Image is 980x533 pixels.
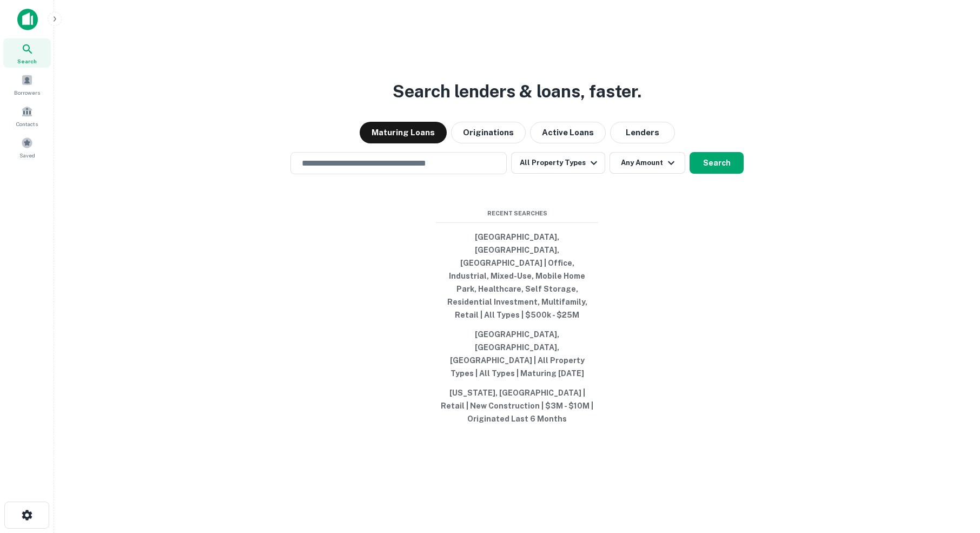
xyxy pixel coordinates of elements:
button: Any Amount [610,152,685,174]
button: Maturing Loans [360,122,447,143]
a: Contacts [3,101,51,130]
button: Originations [451,122,526,143]
span: Recent Searches [436,209,598,218]
span: Saved [19,151,35,160]
button: [US_STATE], [GEOGRAPHIC_DATA] | Retail | New Construction | $3M - $10M | Originated Last 6 Months [436,383,598,429]
button: Lenders [610,122,675,143]
button: [GEOGRAPHIC_DATA], [GEOGRAPHIC_DATA], [GEOGRAPHIC_DATA] | All Property Types | All Types | Maturi... [436,325,598,383]
span: Search [17,57,37,65]
span: Borrowers [14,88,40,97]
span: Contacts [16,120,38,128]
iframe: Chat Widget [926,446,980,498]
h3: Search lenders & loans, faster. [393,78,641,104]
button: Active Loans [530,122,606,143]
button: [GEOGRAPHIC_DATA], [GEOGRAPHIC_DATA], [GEOGRAPHIC_DATA] | Office, Industrial, Mixed-Use, Mobile H... [436,227,598,325]
a: Search [3,38,51,68]
button: Search [690,152,744,174]
button: All Property Types [511,152,605,174]
a: Saved [3,133,51,162]
img: capitalize-icon.png [17,9,38,30]
a: Borrowers [3,70,51,99]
